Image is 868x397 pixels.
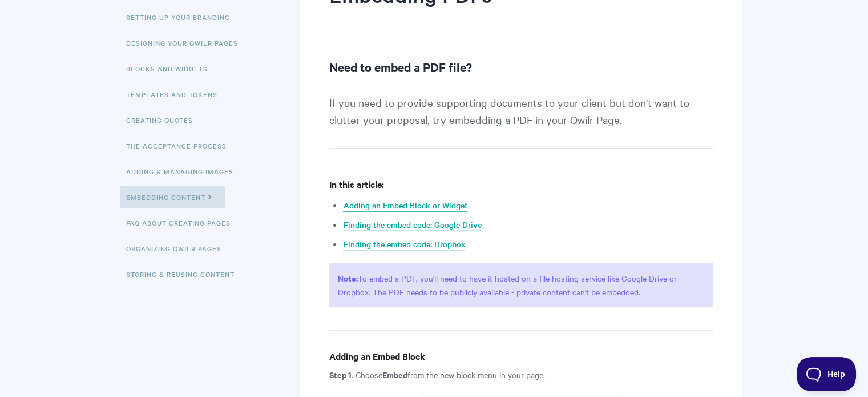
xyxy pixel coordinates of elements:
[329,349,713,363] h4: Adding an Embed Block
[126,211,239,234] a: FAQ About Creating Pages
[126,31,247,54] a: Designing Your Qwilr Pages
[126,6,239,29] a: Setting up your Branding
[797,357,857,391] iframe: Toggle Customer Support
[126,134,235,157] a: The Acceptance Process
[126,160,242,183] a: Adding & Managing Images
[337,272,357,284] strong: Note:
[343,199,467,212] a: Adding an Embed Block or Widget
[126,263,243,286] a: Storing & Reusing Content
[382,368,407,380] strong: Embed
[126,83,226,106] a: Templates and Tokens
[329,368,713,382] p: . Choose from the new block menu in your page.
[126,57,216,80] a: Blocks and Widgets
[329,368,351,380] strong: Step 1
[126,237,230,260] a: Organizing Qwilr Pages
[329,178,383,190] strong: In this article:
[126,109,201,131] a: Creating Quotes
[329,58,713,76] h2: Need to embed a PDF file?
[343,238,465,251] a: Finding the embed code: Dropbox
[329,94,713,149] p: If you need to provide supporting documents to your client but don't want to clutter your proposa...
[329,263,713,307] p: To embed a PDF, you'll need to have it hosted on a file hosting service like Google Drive or Drop...
[120,186,225,208] a: Embedding Content
[343,219,481,231] a: Finding the embed code: Google Drive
